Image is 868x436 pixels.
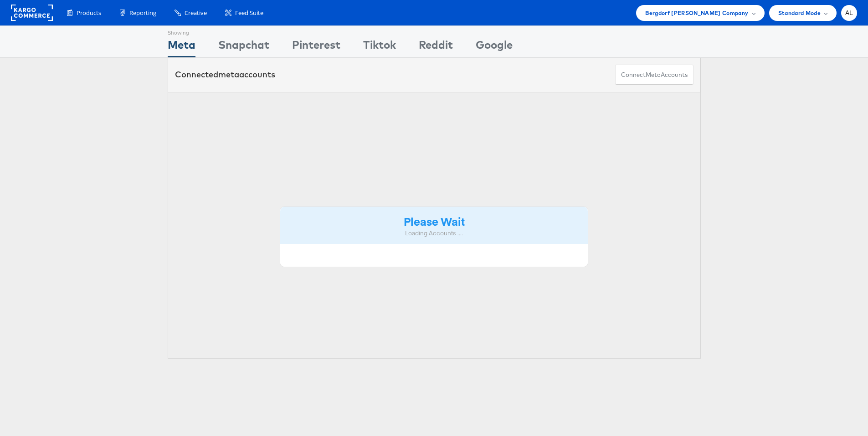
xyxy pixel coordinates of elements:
[168,26,195,37] div: Showing
[185,9,207,17] span: Creative
[218,37,269,57] div: Snapchat
[404,213,465,228] strong: Please Wait
[218,69,239,80] span: meta
[168,37,195,57] div: Meta
[363,37,396,57] div: Tiktok
[646,71,661,79] span: meta
[287,229,581,238] div: Loading Accounts ....
[419,37,453,57] div: Reddit
[778,8,821,18] span: Standard Mode
[235,9,263,17] span: Feed Suite
[645,8,748,18] span: Bergdorf [PERSON_NAME] Company
[476,37,513,57] div: Google
[615,65,693,85] button: ConnectmetaAccounts
[77,9,101,17] span: Products
[292,37,340,57] div: Pinterest
[175,69,275,81] div: Connected accounts
[845,10,853,16] span: AL
[129,9,156,17] span: Reporting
